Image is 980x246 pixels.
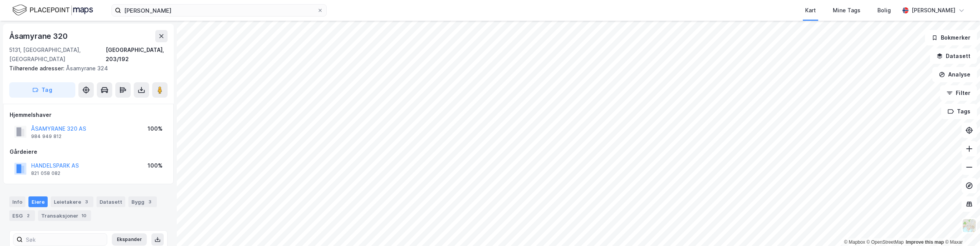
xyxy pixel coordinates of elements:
[844,239,865,245] a: Mapbox
[148,161,163,170] div: 100%
[9,82,75,98] button: Tag
[51,196,93,207] div: Leietakere
[38,210,91,221] div: Transaksjoner
[9,64,161,73] div: Åsamyrane 324
[9,210,35,221] div: ESG
[10,147,167,156] div: Gårdeiere
[24,212,32,219] div: 2
[912,6,955,15] div: [PERSON_NAME]
[9,196,25,207] div: Info
[23,234,107,245] input: Søk
[805,6,816,15] div: Kart
[906,239,944,245] a: Improve this map
[148,124,163,133] div: 100%
[940,85,977,101] button: Filter
[932,67,977,82] button: Analyse
[925,30,977,45] button: Bokmerker
[12,3,93,17] img: logo.f888ab2527a4732fd821a326f86c7f29.svg
[9,30,69,42] div: Åsamyrane 320
[9,45,106,64] div: 5131, [GEOGRAPHIC_DATA], [GEOGRAPHIC_DATA]
[112,233,147,246] button: Ekspander
[106,45,168,64] div: [GEOGRAPHIC_DATA], 203/192
[31,133,61,140] div: 984 949 812
[128,196,157,207] div: Bygg
[9,65,66,71] span: Tilhørende adresser:
[930,48,977,64] button: Datasett
[80,212,88,219] div: 10
[942,209,980,246] div: Kontrollprogram for chat
[867,239,904,245] a: OpenStreetMap
[121,5,317,16] input: Søk på adresse, matrikkel, gårdeiere, leietakere eller personer
[941,104,977,119] button: Tags
[83,198,90,206] div: 3
[96,196,125,207] div: Datasett
[877,6,891,15] div: Bolig
[833,6,860,15] div: Mine Tags
[146,198,154,206] div: 3
[31,170,60,176] div: 821 058 082
[28,196,48,207] div: Eiere
[10,110,167,120] div: Hjemmelshaver
[942,209,980,246] iframe: Chat Widget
